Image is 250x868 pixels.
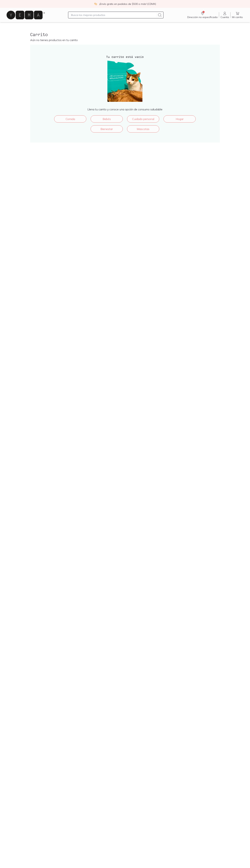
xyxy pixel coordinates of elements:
a: Cuidado personal [127,115,159,123]
a: Bebés [91,115,123,123]
a: Cuenta [219,11,230,19]
span: Dirección no especificada [187,16,217,19]
a: Comida [54,115,86,123]
span: Mi carrito [232,16,243,19]
a: Mi carrito [231,11,244,19]
h4: Tu carrito está vacío [37,55,213,59]
h2: Carrito [30,32,220,37]
a: Dirección no especificada [186,11,219,19]
a: Bienestar [91,125,123,133]
img: ¡Carrito vacío! [107,60,143,102]
p: Aún no tienes productos en tu carrito [30,38,220,42]
img: check [94,2,97,6]
span: Cuenta [221,16,229,19]
p: Llena tu carrito y conoce una opción de consumo saludable [37,108,213,111]
a: Hogar [164,115,196,123]
p: ¡Envío gratis en pedidos de $500 o más! (CDMX) [99,2,156,6]
input: Busca los mejores productos [71,13,156,17]
a: Mascotas [127,125,159,133]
